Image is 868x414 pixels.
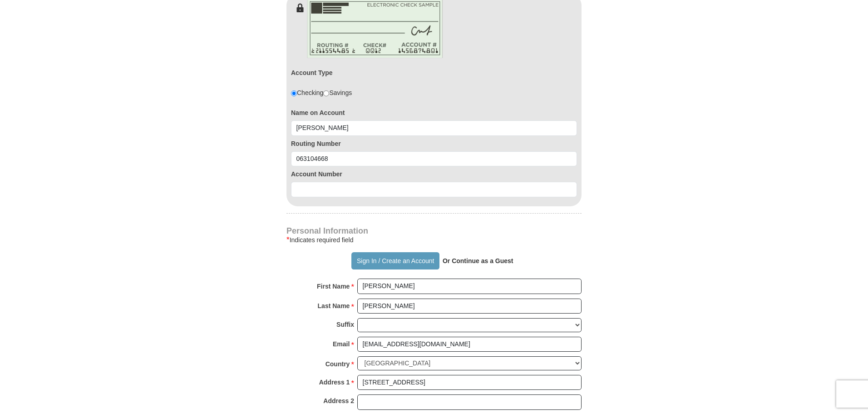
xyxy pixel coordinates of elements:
[291,170,577,179] label: Account Number
[291,68,333,77] label: Account Type
[325,358,350,370] strong: Country
[286,227,582,234] h4: Personal Information
[291,139,577,148] label: Routing Number
[336,318,354,331] strong: Suffix
[286,234,582,245] div: Indicates required field
[443,257,513,264] strong: Or Continue as a Guest
[333,338,350,350] strong: Email
[291,88,352,97] div: Checking Savings
[319,376,350,389] strong: Address 1
[317,280,350,293] strong: First Name
[318,299,350,312] strong: Last Name
[323,394,354,407] strong: Address 2
[351,252,439,269] button: Sign In / Create an Account
[291,108,577,117] label: Name on Account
